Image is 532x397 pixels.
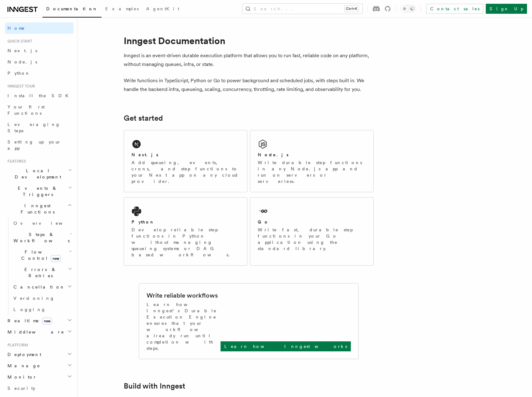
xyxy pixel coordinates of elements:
span: Node.js [7,59,37,64]
a: AgentKit [142,2,183,17]
p: Learn how Inngest works [224,343,347,349]
span: Install the SDK [7,93,72,98]
a: Your first Functions [5,101,73,119]
span: Platform [5,343,28,348]
a: Install the SDK [5,90,73,101]
a: Versioning [11,293,73,304]
span: Next.js [7,48,37,53]
a: Next.jsAdd queueing, events, crons, and step functions to your Next app on any cloud provider. [124,130,247,192]
span: Local Development [5,168,68,180]
kbd: Ctrl+K [345,6,359,12]
span: Documentation [46,6,98,11]
p: Learn how Inngest's Durable Execution Engine ensures that your workflow already run until complet... [147,301,221,351]
span: Middleware [5,329,64,335]
h1: Inngest Documentation [124,35,374,46]
h2: Go [258,219,269,225]
button: Toggle dark mode [401,5,416,13]
a: Security [5,383,73,394]
span: Cancellation [11,284,65,290]
span: Flow Control [11,249,69,261]
span: Security [7,386,35,391]
button: Monitor [5,371,73,383]
span: Leveraging Steps [7,122,60,133]
p: Develop reliable step functions in Python without managing queueing systems or DAG based workflows. [132,227,240,258]
a: Leveraging Steps [5,119,73,136]
a: Home [5,23,73,34]
span: Steps & Workflows [11,231,70,244]
a: Setting up your app [5,136,73,154]
span: new [51,255,61,262]
span: Setting up your app [7,139,61,151]
div: Inngest Functions [5,218,73,315]
button: Events & Triggers [5,183,73,200]
p: Write functions in TypeScript, Python or Go to power background and scheduled jobs, with steps bu... [124,76,374,94]
button: Manage [5,360,73,371]
h2: Next.js [132,152,158,158]
a: Build with Inngest [124,382,185,390]
span: Realtime [5,318,52,324]
a: Node.jsWrite durable step functions in any Node.js app and run on servers or serverless. [250,130,374,192]
a: Contact sales [426,4,483,14]
span: Events & Triggers [5,185,68,198]
span: new [42,318,52,324]
span: Logging [13,307,46,312]
span: Your first Functions [7,104,45,116]
button: Cancellation [11,281,73,293]
h2: Node.js [258,152,289,158]
span: Monitor [5,374,37,380]
button: Realtimenew [5,315,73,326]
a: Get started [124,114,163,123]
button: Inngest Functions [5,200,73,218]
span: Home [7,25,25,31]
span: Features [5,159,26,164]
button: Middleware [5,326,73,338]
button: Steps & Workflows [11,229,73,246]
span: Quick start [5,39,32,44]
a: PythonDevelop reliable step functions in Python without managing queueing systems or DAG based wo... [124,197,247,266]
a: Logging [11,304,73,315]
span: Examples [105,6,139,11]
button: Deployment [5,349,73,360]
h2: Write reliable workflows [147,291,218,300]
a: Node.js [5,56,73,68]
a: Sign Up [486,4,527,14]
a: Learn how Inngest works [221,341,351,351]
span: Errors & Retries [11,266,68,279]
span: Manage [5,363,40,369]
a: Next.js [5,45,73,56]
span: Inngest tour [5,84,35,89]
a: Examples [102,2,142,17]
p: Add queueing, events, crons, and step functions to your Next app on any cloud provider. [132,159,240,184]
span: AgentKit [146,6,179,11]
span: Python [7,71,30,76]
span: Versioning [13,296,55,301]
p: Inngest is an event-driven durable execution platform that allows you to run fast, reliable code ... [124,51,374,69]
p: Write fast, durable step functions in your Go application using the standard library. [258,227,366,252]
button: Local Development [5,165,73,183]
a: GoWrite fast, durable step functions in your Go application using the standard library. [250,197,374,266]
a: Python [5,68,73,79]
p: Write durable step functions in any Node.js app and run on servers or serverless. [258,159,366,184]
span: Deployment [5,351,41,358]
a: Documentation [42,2,102,18]
a: Overview [11,218,73,229]
button: Flow Controlnew [11,246,73,264]
span: Overview [13,221,78,226]
span: Inngest Functions [5,203,67,215]
button: Errors & Retries [11,264,73,281]
h2: Python [132,219,155,225]
button: Search...Ctrl+K [242,4,362,14]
